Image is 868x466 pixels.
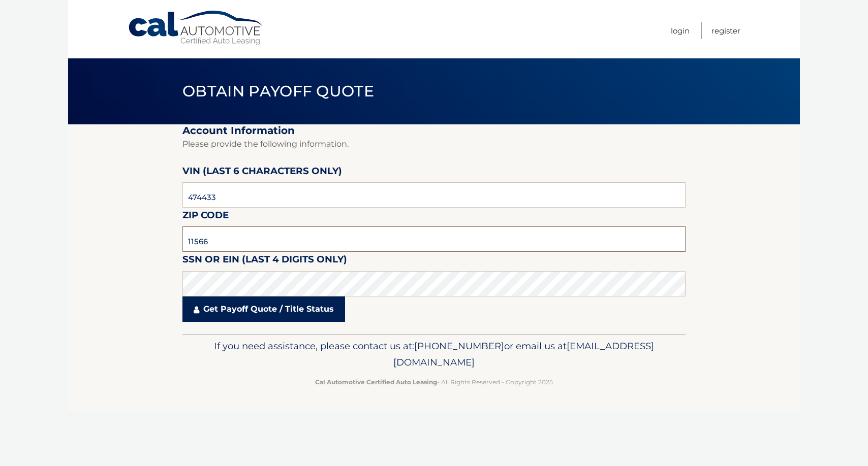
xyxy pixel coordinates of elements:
strong: Cal Automotive Certified Auto Leasing [315,378,437,386]
a: Cal Automotive [128,10,265,46]
p: - All Rights Reserved - Copyright 2025 [189,377,679,387]
a: Login [671,22,690,39]
h2: Account Information [182,124,686,137]
a: Get Payoff Quote / Title Status [182,296,345,322]
p: Please provide the following information. [182,137,686,151]
label: Zip Code [182,208,229,226]
p: If you need assistance, please contact us at: or email us at [189,338,679,371]
span: [PHONE_NUMBER] [414,340,504,352]
label: VIN (last 6 characters only) [182,163,342,182]
label: SSN or EIN (last 4 digits only) [182,252,347,271]
a: Register [711,22,740,39]
span: Obtain Payoff Quote [182,82,374,101]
